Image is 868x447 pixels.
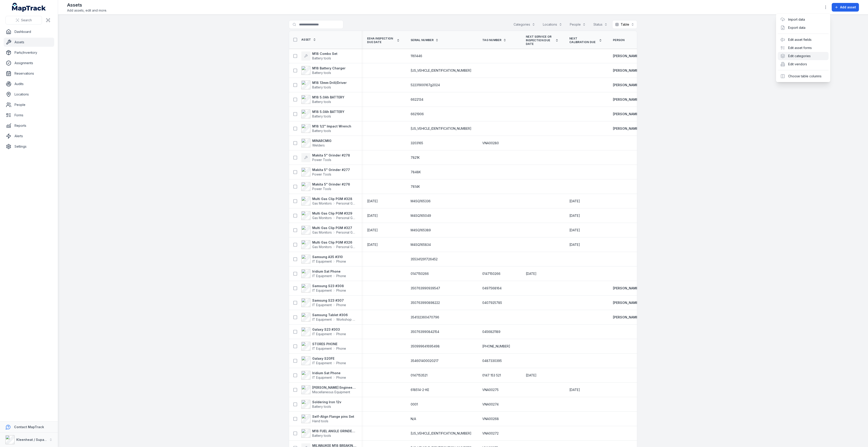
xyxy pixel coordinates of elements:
[778,72,829,80] div: Choose table columns
[778,24,829,32] div: Export data
[788,17,805,22] a: Import data
[778,36,829,44] div: Edit asset fields
[778,60,829,68] div: Edit vendors
[778,52,829,60] div: Edit categories
[778,44,829,52] div: Edit asset forms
